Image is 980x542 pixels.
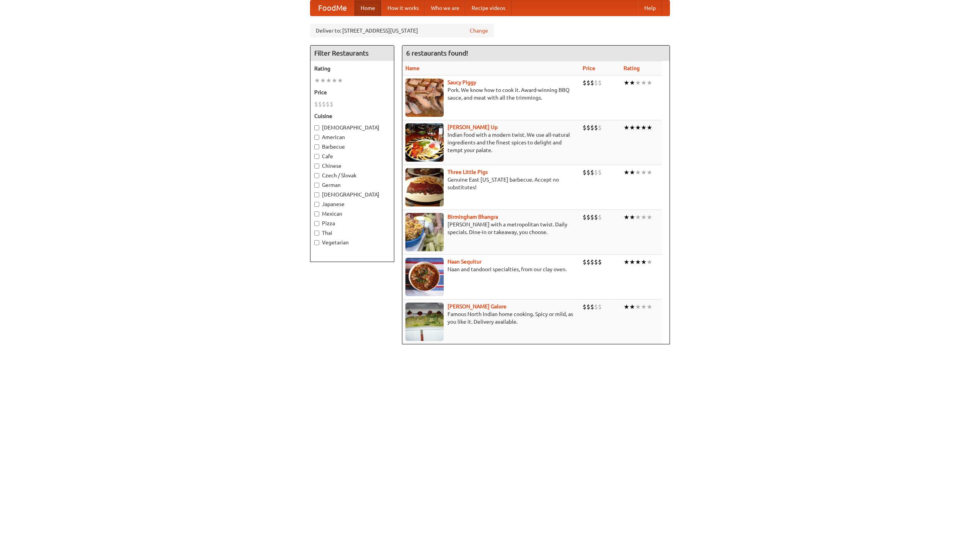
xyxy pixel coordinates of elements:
[583,168,586,177] li: $
[314,240,319,245] input: Vegetarian
[322,100,326,108] li: $
[330,100,333,108] li: $
[647,213,652,221] li: ★
[598,79,602,87] li: $
[629,303,635,311] li: ★
[635,213,641,221] li: ★
[647,168,652,177] li: ★
[641,123,647,132] li: ★
[594,258,598,266] li: $
[448,169,488,175] b: Three Little Pigs
[629,79,635,87] li: ★
[583,303,586,311] li: $
[647,303,652,311] li: ★
[629,123,635,132] li: ★
[635,168,641,177] li: ★
[405,79,444,117] img: saucy.jpg
[318,100,322,108] li: $
[598,258,602,266] li: $
[314,181,390,189] label: German
[314,133,390,141] label: American
[381,0,425,16] a: How it works
[598,168,602,177] li: $
[405,213,444,251] img: bhangra.jpg
[314,152,390,160] label: Cafe
[624,213,629,221] li: ★
[586,123,590,132] li: $
[314,164,319,169] input: Chinese
[586,213,590,221] li: $
[598,123,602,132] li: $
[594,168,598,177] li: $
[638,0,662,16] a: Help
[314,143,390,151] label: Barbecue
[314,202,319,207] input: Japanese
[583,65,595,71] a: Price
[314,173,319,178] input: Czech / Slovak
[624,123,629,132] li: ★
[629,168,635,177] li: ★
[448,124,498,130] a: [PERSON_NAME] Up
[354,0,381,16] a: Home
[448,303,506,309] a: [PERSON_NAME] Galore
[641,213,647,221] li: ★
[405,303,444,341] img: currygalore.jpg
[314,100,318,108] li: $
[314,210,390,218] label: Mexican
[337,76,343,85] li: ★
[598,303,602,311] li: $
[314,191,390,198] label: [DEMOGRAPHIC_DATA]
[314,200,390,208] label: Japanese
[314,112,390,120] h5: Cuisine
[590,168,594,177] li: $
[405,123,444,162] img: curryup.jpg
[405,265,577,273] p: Naan and tandoori specialties, from our clay oven.
[583,258,586,266] li: $
[314,183,319,188] input: German
[326,100,330,108] li: $
[405,176,577,191] p: Genuine East [US_STATE] barbecue. Accept no substitutes!
[594,123,598,132] li: $
[629,258,635,266] li: ★
[448,79,476,85] a: Saucy Piggy
[583,213,586,221] li: $
[641,303,647,311] li: ★
[594,213,598,221] li: $
[314,172,390,179] label: Czech / Slovak
[590,79,594,87] li: $
[314,219,390,227] label: Pizza
[583,123,586,132] li: $
[425,0,465,16] a: Who we are
[320,76,326,85] li: ★
[405,65,420,71] a: Name
[314,229,390,237] label: Thai
[314,154,319,159] input: Cafe
[624,168,629,177] li: ★
[641,79,647,87] li: ★
[635,79,641,87] li: ★
[310,46,394,61] h4: Filter Restaurants
[314,192,319,197] input: [DEMOGRAPHIC_DATA]
[405,168,444,206] img: littlepigs.jpg
[314,144,319,149] input: Barbecue
[624,65,640,71] a: Rating
[448,259,482,265] a: Naan Sequitur
[594,303,598,311] li: $
[470,27,488,34] a: Change
[314,135,319,140] input: American
[635,123,641,132] li: ★
[590,303,594,311] li: $
[405,131,577,154] p: Indian food with a modern twist. We use all-natural ingredients and the finest spices to delight ...
[448,214,498,220] a: Birmingham Bhangra
[641,258,647,266] li: ★
[624,258,629,266] li: ★
[647,258,652,266] li: ★
[586,303,590,311] li: $
[405,258,444,296] img: naansequitur.jpg
[590,258,594,266] li: $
